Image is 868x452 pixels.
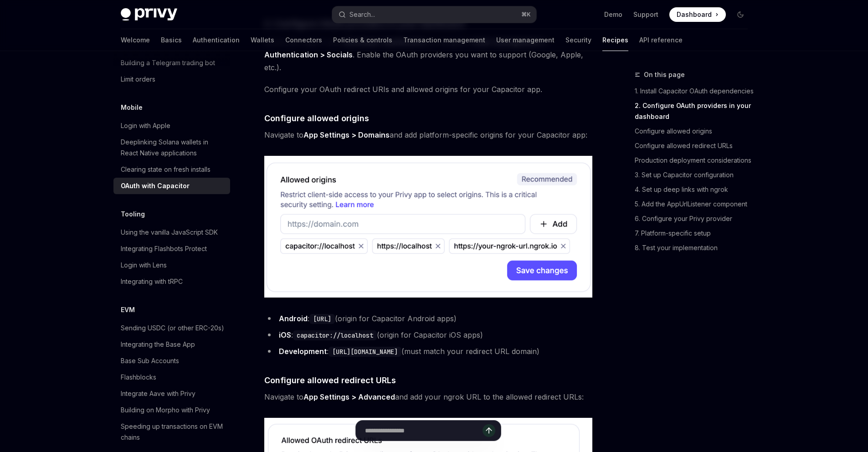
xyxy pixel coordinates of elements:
a: Limit orders [113,71,230,87]
span: Configure allowed redirect URLs [264,374,396,386]
a: Clearing state on fresh installs [113,161,230,178]
img: dark logo [121,8,177,21]
a: 8. Test your implementation [635,241,755,255]
a: OAuth with Capacitor [113,178,230,194]
a: Policies & controls [333,29,392,51]
div: Building on Morpho with Privy [121,405,210,416]
a: Sending USDC (or other ERC-20s) [113,320,230,336]
span: Configure allowed origins [264,112,369,124]
div: Search... [349,9,375,20]
a: Security [565,29,591,51]
a: Connectors [285,29,322,51]
a: 2. Configure OAuth providers in your dashboard [635,98,755,124]
a: 3. Set up Capacitor configuration [635,168,755,182]
div: Integrating Flashbots Protect [121,243,207,254]
button: Toggle dark mode [733,7,748,22]
span: On this page [644,69,685,80]
a: Integrating the Base App [113,336,230,353]
a: Configure allowed origins [635,124,755,139]
div: Base Sub Accounts [121,355,179,366]
a: Dashboard [669,7,726,22]
li: : (origin for Capacitor Android apps) [264,312,593,325]
a: Building on Morpho with Privy [113,402,230,418]
span: Navigate to and add your ngrok URL to the allowed redirect URLs: [264,390,593,403]
code: capacitor://localhost [293,330,377,340]
h5: Tooling [121,209,145,220]
div: Integrate Aave with Privy [121,388,195,399]
div: Using the vanilla JavaScript SDK [121,227,218,238]
a: Demo [604,10,622,19]
a: Using the vanilla JavaScript SDK [113,224,230,241]
div: Deeplinking Solana wallets in React Native applications [121,137,225,159]
a: 1. Install Capacitor OAuth dependencies [635,84,755,98]
h5: Mobile [121,102,143,113]
span: Go to your app in your and navigate to . Enable the OAuth providers you want to support (Google, ... [264,36,593,74]
a: Authentication [193,29,240,51]
a: Base Sub Accounts [113,353,230,369]
img: Dashboard settings showing allowed origins for Capacitor [264,156,593,298]
a: Welcome [121,29,150,51]
input: Ask a question... [365,421,483,441]
div: Limit orders [121,74,155,85]
code: [URL] [309,314,335,324]
h5: EVM [121,304,135,315]
code: [URL][DOMAIN_NAME] [329,347,401,357]
strong: Development [279,347,327,356]
a: Flashblocks [113,369,230,385]
div: Clearing state on fresh installs [121,164,211,175]
div: Login with Lens [121,260,167,271]
div: Sending USDC (or other ERC-20s) [121,323,224,334]
a: Login with Lens [113,257,230,273]
button: Send message [483,424,495,437]
a: Integrating with tRPC [113,273,230,290]
span: Navigate to and add platform-specific origins for your Capacitor app: [264,128,593,141]
div: Integrating with tRPC [121,276,183,287]
a: Deeplinking Solana wallets in React Native applications [113,134,230,161]
a: 5. Add the AppUrlListener component [635,197,755,211]
a: Login with Apple [113,118,230,134]
a: Wallets [251,29,274,51]
a: Production deployment considerations [635,153,755,168]
a: User management [496,29,555,51]
strong: App Settings > Domains [303,130,390,139]
strong: App Settings > Advanced [303,392,395,401]
div: Login with Apple [121,120,170,131]
a: Integrate Aave with Privy [113,385,230,402]
button: Open search [332,6,536,23]
li: : (origin for Capacitor iOS apps) [264,329,593,341]
a: 7. Platform-specific setup [635,226,755,241]
a: Basics [161,29,182,51]
strong: iOS [279,330,291,339]
a: API reference [639,29,683,51]
a: Transaction management [403,29,485,51]
div: Speeding up transactions on EVM chains [121,421,225,443]
div: Integrating the Base App [121,339,195,350]
a: Recipes [602,29,628,51]
div: Flashblocks [121,372,156,383]
a: Configure allowed redirect URLs [635,139,755,153]
a: 4. Set up deep links with ngrok [635,182,755,197]
a: Integrating Flashbots Protect [113,241,230,257]
a: Speeding up transactions on EVM chains [113,418,230,446]
div: OAuth with Capacitor [121,180,190,191]
span: Dashboard [677,10,712,19]
li: : (must match your redirect URL domain) [264,345,593,358]
a: Support [633,10,658,19]
strong: Android [279,314,308,323]
a: 6. Configure your Privy provider [635,211,755,226]
span: Configure your OAuth redirect URIs and allowed origins for your Capacitor app. [264,83,593,96]
span: ⌘ K [521,11,531,18]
